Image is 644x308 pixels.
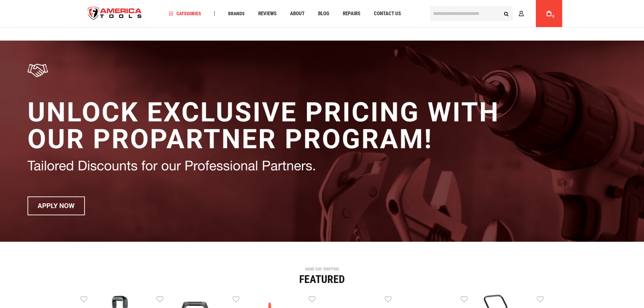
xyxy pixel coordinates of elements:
[228,11,245,16] span: Brands
[169,11,201,16] span: Categories
[80,267,564,271] div: SAME DAY SHIPPING
[552,15,554,18] span: 0
[290,11,305,16] span: About
[500,7,513,20] button: Search
[315,9,332,18] a: Blog
[371,9,404,18] a: Contact Us
[166,9,204,18] a: Categories
[340,9,363,18] a: Repairs
[343,11,360,16] span: Repairs
[255,9,280,18] a: Reviews
[80,274,564,285] div: Featured
[82,1,148,26] img: America Tools
[225,9,248,18] a: Brands
[374,11,401,16] span: Contact Us
[287,9,308,18] a: About
[318,11,329,16] span: Blog
[258,11,277,16] span: Reviews
[82,1,148,26] a: store logo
